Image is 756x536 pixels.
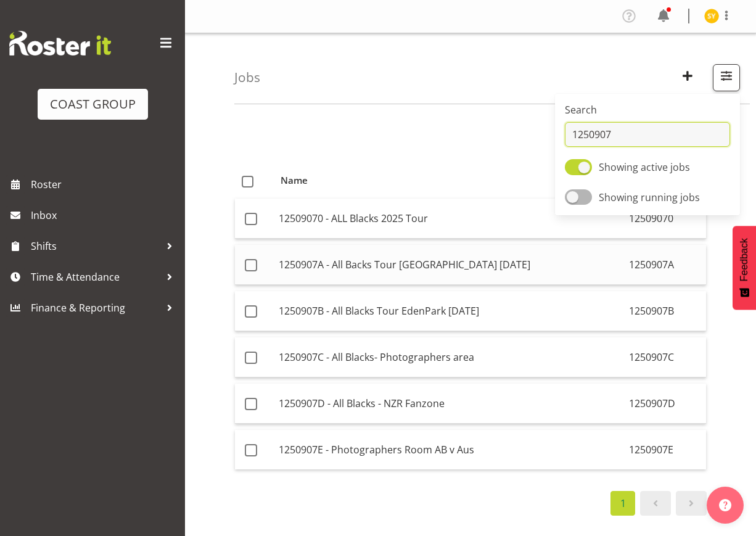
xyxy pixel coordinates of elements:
[624,245,706,285] td: 1250907A
[274,384,624,424] td: 1250907D - All Blacks - NZR Fanzone
[599,191,700,204] span: Showing running jobs
[675,64,701,91] button: Create New Job
[719,499,731,511] img: help-xxl-2.png
[281,173,308,188] span: Name
[704,9,719,23] img: seon-young-belding8911.jpg
[31,206,179,225] span: Inbox
[31,299,160,317] span: Finance & Reporting
[234,70,260,85] h4: Jobs
[31,175,179,194] span: Roster
[624,199,706,239] td: 12509070
[50,95,136,113] div: COAST GROUP
[624,291,706,331] td: 1250907B
[274,291,624,331] td: 1250907B - All Blacks Tour EdenPark [DATE]
[31,237,160,255] span: Shifts
[733,226,756,310] button: Feedback - Show survey
[31,268,160,286] span: Time & Attendance
[9,31,111,56] img: Rosterit website logo
[599,160,690,174] span: Showing active jobs
[565,102,730,117] label: Search
[624,337,706,377] td: 1250907C
[274,199,624,239] td: 12509070 - ALL Blacks 2025 Tour
[274,245,624,285] td: 1250907A - All Backs Tour [GEOGRAPHIC_DATA] [DATE]
[624,430,706,469] td: 1250907E
[624,384,706,424] td: 1250907D
[739,238,750,281] span: Feedback
[565,122,730,147] input: Search by name/code/number
[274,430,624,469] td: 1250907E - Photographers Room AB v Aus
[713,64,740,91] button: Filter Jobs
[274,337,624,377] td: 1250907C - All Blacks- Photographers area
